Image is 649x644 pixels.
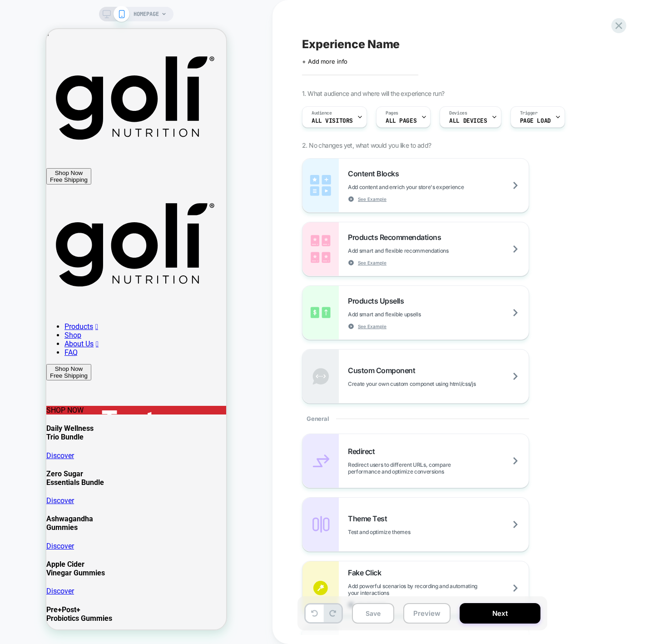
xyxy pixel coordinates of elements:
span: 2. No changes yet, what would you like to add? [302,141,431,149]
span: Products Upsells [348,296,408,305]
span: HOMEPAGE [134,7,159,21]
span: ALL DEVICES [449,118,487,124]
span: Custom Component [348,366,420,375]
a: FAQ [18,319,31,328]
span: Trigger [520,110,538,116]
span: See Example [358,196,386,202]
div: General [302,404,529,434]
span: Experience Name [302,37,400,51]
span: Fake Click [348,568,386,577]
span: Add powerful scenarios by recording and automating your interactions [348,583,529,596]
span: See Example [358,323,386,329]
span: Add smart and flexible upsells [348,311,466,318]
span: Theme Test [348,514,391,523]
div: Free Shipping [4,343,41,350]
a: About Us [18,310,52,319]
span: Add smart and flexible recommendations [348,247,494,254]
a: Shop [18,302,35,310]
span: Page Load [520,118,551,124]
div: Shop Now [4,336,41,343]
span: Add content and enrich your store's experience [348,184,509,190]
span: + Add more info [302,58,347,65]
span: Test and optimize themes [348,529,456,535]
span: Products Recommendations [348,233,446,242]
button: Preview [403,603,451,624]
span: ALL PAGES [386,118,416,124]
span: 1. What audience and where will the experience run? [302,90,444,97]
span: See Example [358,260,386,266]
span: All Visitors [312,118,353,124]
span: Pages [386,110,398,116]
span: Devices [449,110,467,116]
span: Content Blocks [348,169,403,178]
button: Save [352,603,394,624]
span: Audience [312,110,332,116]
button: Next [460,603,540,624]
div: Free Shipping [4,147,41,154]
span: Redirect users to different URLs, compare performance and optimize conversions [348,461,529,475]
span: Redirect [348,447,379,456]
a: Products [18,293,52,302]
div: Shop Now [4,140,41,147]
span: Create your own custom componet using html/css/js [348,380,521,387]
